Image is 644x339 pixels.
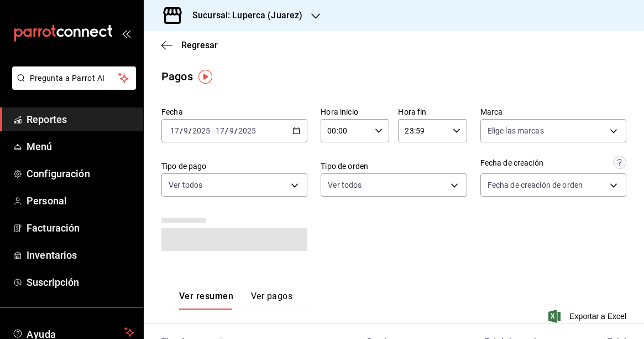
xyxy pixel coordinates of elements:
[27,220,134,235] span: Facturación
[161,40,218,50] button: Regresar
[321,162,467,170] label: Tipo de orden
[180,126,183,135] span: /
[27,248,134,263] span: Inventarios
[179,291,233,310] button: Ver resumen
[551,310,626,323] button: Exportar a Excel
[189,126,192,135] span: /
[234,126,238,135] span: /
[27,112,134,127] span: Reportes
[30,73,119,84] span: Pregunta a Parrot AI
[27,166,134,181] span: Configuración
[480,157,543,169] div: Fecha de creación
[170,126,180,135] input: --
[488,125,544,136] span: Elige las marcas
[215,126,225,135] input: --
[27,193,134,208] span: Personal
[192,126,211,135] input: ----
[212,126,214,135] span: -
[398,108,467,116] label: Hora fin
[181,40,218,50] span: Regresar
[488,179,583,191] span: Fecha de creación de orden
[238,126,256,135] input: ----
[321,108,389,116] label: Hora inicio
[229,126,234,135] input: --
[169,179,202,191] span: Ver todos
[161,108,307,116] label: Fecha
[480,108,626,116] label: Marca
[8,80,136,92] a: Pregunta a Parrot AI
[161,68,193,85] div: Pagos
[27,139,134,154] span: Menú
[161,162,307,170] label: Tipo de pago
[179,291,292,310] div: navigation tabs
[225,126,228,135] span: /
[198,70,212,84] img: Tooltip marker
[328,179,362,191] span: Ver todos
[183,126,189,135] input: --
[27,326,120,339] span: Ayuda
[27,275,134,290] span: Suscripción
[251,291,292,310] button: Ver pagos
[122,29,130,38] button: open_drawer_menu
[12,66,136,90] button: Pregunta a Parrot AI
[184,9,302,22] h3: Sucursal: Luperca (Juarez)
